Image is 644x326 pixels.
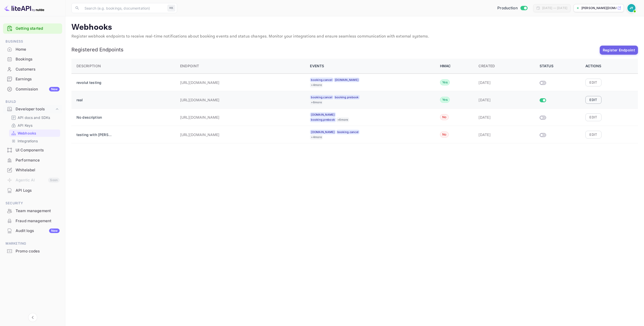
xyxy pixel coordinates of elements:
div: API Logs [16,188,60,193]
p: [URL][DOMAIN_NAME] [180,132,230,137]
div: Bookings [3,54,62,64]
p: Webhooks [71,22,638,32]
a: Performance [3,155,62,165]
p: API docs and SDKs [18,115,50,120]
p: [URL][DOMAIN_NAME] [180,115,230,120]
div: booking.cancel [336,130,360,135]
span: [DATE] [478,98,491,102]
div: Getting started [3,23,62,34]
div: + 6 more [336,117,349,122]
button: Edit [585,79,601,86]
div: [DATE] — [DATE] [542,6,567,10]
p: API Keys [18,123,32,128]
div: No [440,114,449,120]
div: Home [3,45,62,54]
div: booking.prebook [334,95,360,100]
div: Customers [3,64,62,74]
div: Performance [16,157,60,163]
a: UI Components [3,145,62,155]
div: New [49,229,60,233]
button: Register Endpoint [600,46,638,55]
div: Fraud management [3,216,62,226]
div: booking.cancel [310,95,333,100]
p: testing with [PERSON_NAME] and [PERSON_NAME] [76,132,114,137]
a: API docs and SDKs [11,115,58,120]
a: Earnings [3,74,62,84]
div: Audit logsNew [3,226,62,236]
button: Edit [585,113,601,121]
div: Description [76,63,101,69]
input: Search (e.g. bookings, documentation) [82,3,166,13]
div: Integrations [9,137,60,145]
p: Register webhook endpoints to receive real-time notifications about booking events and status cha... [71,34,638,40]
p: No description [76,115,114,120]
span: Security [3,201,62,206]
span: Production [497,5,518,11]
button: Edit [585,96,601,104]
div: Developer tools [16,106,55,112]
span: Marketing [3,241,62,246]
p: Integrations [18,138,38,144]
div: API Keys [9,122,60,129]
div: UI Components [16,147,60,153]
a: API Keys [11,123,58,128]
span: Business [3,39,62,44]
div: ⌘K [168,5,175,11]
div: Whitelabel [3,165,62,175]
div: + 6 more [310,100,323,105]
div: + 4 more [310,83,323,87]
a: Getting started [16,26,60,31]
div: Actions [585,63,633,69]
div: Earnings [3,74,62,84]
div: Created [478,63,495,69]
div: Commission [16,86,60,92]
div: Earnings [16,76,60,82]
div: [DOMAIN_NAME] [334,78,359,82]
div: Customers [16,67,60,72]
div: Events [310,63,434,69]
a: Promo codes [3,246,62,256]
a: Home [3,45,62,54]
a: Webhooks [11,131,58,136]
p: revolut testing [76,80,114,85]
button: Edit [585,131,601,138]
p: [PERSON_NAME][DOMAIN_NAME]... [581,6,616,10]
div: Audit logs [16,228,60,234]
div: Developer tools [3,105,62,114]
p: Webhooks [18,131,36,136]
div: Webhooks [9,129,60,137]
div: HMAC [440,63,472,69]
div: Whitelabel [16,167,60,173]
div: API Logs [3,186,62,195]
a: Audit logsNew [3,226,62,235]
div: Team management [3,206,62,216]
div: New [49,87,60,91]
div: CommissionNew [3,84,62,94]
div: Team management [16,208,60,214]
div: Switch to Sandbox mode [495,5,529,11]
a: Whitelabel [3,165,62,175]
a: Fraud management [3,216,62,225]
div: Home [16,47,60,52]
span: Registered Endpoints [71,47,597,52]
div: Promo codes [16,248,60,254]
div: API docs and SDKs [9,114,60,121]
div: [DOMAIN_NAME] [310,130,336,135]
div: Bookings [16,56,60,62]
span: [DATE] [478,115,491,119]
span: [DATE] [478,133,491,137]
a: API Logs [3,186,62,195]
div: Yes [440,79,450,85]
div: + 4 more [310,135,323,140]
div: Yes [440,97,450,103]
span: [DATE] [478,80,491,85]
button: Sort [74,61,103,71]
img: Julian Tabaku [627,4,635,12]
button: Collapse navigation [28,313,37,322]
div: Performance [3,155,62,165]
a: CommissionNew [3,84,62,94]
div: No [440,132,449,138]
button: Sort [178,61,201,71]
div: Status [540,63,579,69]
div: booking.prebook [310,117,336,122]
